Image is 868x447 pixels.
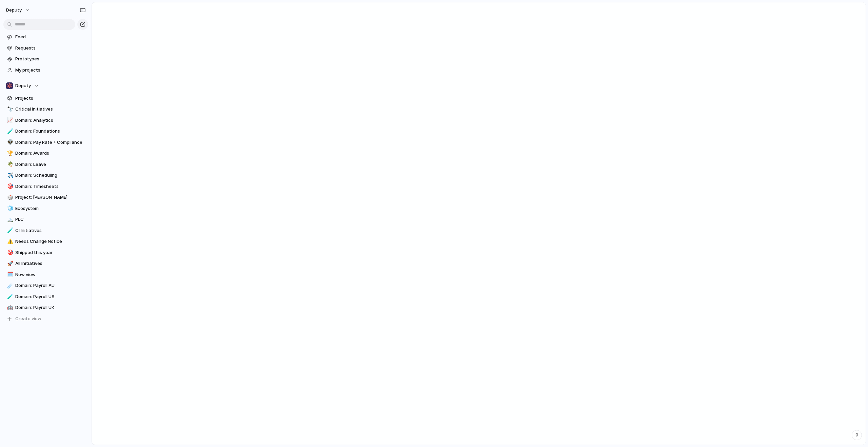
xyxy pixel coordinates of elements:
[15,56,86,62] span: Prototypes
[7,172,12,179] div: ✈️
[15,194,86,201] span: Project: [PERSON_NAME]
[3,236,88,247] a: ⚠️Needs Change Notice
[6,150,13,157] button: 🏆
[15,67,86,74] span: My projects
[7,128,12,135] div: 🧪
[3,159,88,170] a: 🌴Domain: Leave
[6,128,13,135] button: 🧪
[3,192,88,202] a: 🎲Project: [PERSON_NAME]
[15,150,86,157] span: Domain: Awards
[6,249,13,256] button: 🎯
[3,54,88,64] a: Prototypes
[3,93,88,103] a: Projects
[6,161,13,168] button: 🌴
[6,216,13,223] button: 🏔️
[3,5,34,16] button: deputy
[6,7,22,14] span: deputy
[6,205,13,212] button: 🧊
[7,304,12,312] div: 🤖
[3,148,88,158] a: 🏆Domain: Awards
[15,128,86,135] span: Domain: Foundations
[15,205,86,212] span: Ecosystem
[3,104,88,114] a: 🔭Critical Initiatives
[7,216,12,223] div: 🏔️
[6,293,13,300] button: 🧪
[6,238,13,245] button: ⚠️
[15,45,86,52] span: Requests
[3,303,88,313] div: 🤖Domain: Payroll UK
[7,238,12,246] div: ⚠️
[3,280,88,291] div: ☄️Domain: Payroll AU
[3,270,88,280] a: 🗓️New view
[15,315,41,322] span: Create view
[3,137,88,148] a: 👽Domain: Pay Rate + Compliance
[7,150,12,157] div: 🏆
[3,214,88,225] a: 🏔️PLC
[6,304,13,311] button: 🤖
[7,271,12,278] div: 🗓️
[15,106,86,113] span: Critical Initiatives
[7,282,12,290] div: ☄️
[15,82,31,89] span: Deputy
[3,292,88,302] div: 🧪Domain: Payroll US
[6,117,13,124] button: 📈
[3,126,88,136] a: 🧪Domain: Foundations
[7,194,12,201] div: 🎲
[15,260,86,267] span: All Initiatives
[7,205,12,212] div: 🧊
[7,160,12,168] div: 🌴
[6,260,13,267] button: 🚀
[6,271,13,278] button: 🗓️
[15,249,86,256] span: Shipped this year
[7,293,12,300] div: 🧪
[7,182,12,190] div: 🎯
[6,282,13,289] button: ☄️
[6,227,13,234] button: 🧪
[15,271,86,278] span: New view
[15,95,86,102] span: Projects
[15,238,86,245] span: Needs Change Notice
[15,216,86,223] span: PLC
[3,203,88,214] a: 🧊Ecosystem
[6,183,13,190] button: 🎯
[3,258,88,269] a: 🚀All Initiatives
[3,81,88,91] button: Deputy
[15,183,86,190] span: Domain: Timesheets
[6,106,13,113] button: 🔭
[3,43,88,53] a: Requests
[7,116,12,124] div: 📈
[3,170,88,180] a: ✈️Domain: Scheduling
[15,227,86,234] span: CI Initiatives
[15,161,86,168] span: Domain: Leave
[3,115,88,125] a: 📈Domain: Analytics
[15,139,86,146] span: Domain: Pay Rate + Compliance
[3,32,88,42] a: Feed
[3,65,88,75] a: My projects
[7,105,12,113] div: 🔭
[15,304,86,311] span: Domain: Payroll UK
[3,248,88,258] a: 🎯Shipped this year
[6,172,13,179] button: ✈️
[15,117,86,124] span: Domain: Analytics
[3,181,88,192] a: 🎯Domain: Timesheets
[15,34,86,40] span: Feed
[3,226,88,236] a: 🧪CI Initiatives
[7,138,12,146] div: 👽
[15,293,86,300] span: Domain: Payroll US
[7,249,12,256] div: 🎯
